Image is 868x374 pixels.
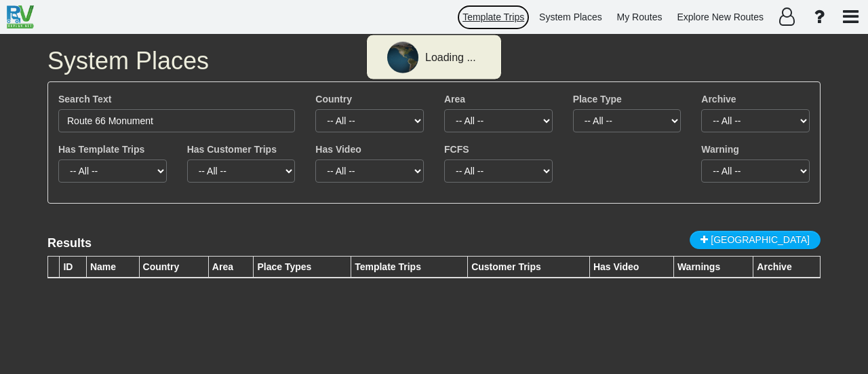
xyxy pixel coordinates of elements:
[58,143,144,156] label: Has Template Trips
[701,92,736,106] label: Archive
[677,12,764,22] span: Explore New Routes
[47,236,92,250] lable: Results
[315,92,352,106] label: Country
[86,256,139,278] th: Name
[611,4,669,31] a: My Routes
[444,143,469,156] label: FCFS
[456,4,530,31] a: Template Trips
[617,12,663,22] span: My Routes
[187,143,277,156] label: Has Customer Trips
[589,256,673,278] th: Has Video
[444,92,465,106] label: Area
[351,256,468,278] th: Template Trips
[673,256,753,278] th: Warnings
[462,12,524,22] span: Template Trips
[539,12,602,22] span: System Places
[139,256,208,278] th: Country
[58,92,111,106] label: Search Text
[711,234,810,245] span: [GEOGRAPHIC_DATA]
[701,143,738,156] label: Warning
[60,256,87,278] th: ID
[315,143,361,156] label: Has Video
[533,4,608,31] a: System Places
[753,256,821,278] th: Archive
[468,256,590,278] th: Customer Trips
[208,256,254,278] th: Area
[573,92,622,106] label: Place Type
[425,50,476,66] div: Loading ...
[47,47,209,75] span: System Places
[690,231,821,249] a: [GEOGRAPHIC_DATA]
[7,5,34,29] img: RvPlanetLogo.png
[671,4,770,31] a: Explore New Routes
[254,256,351,278] th: Place Types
